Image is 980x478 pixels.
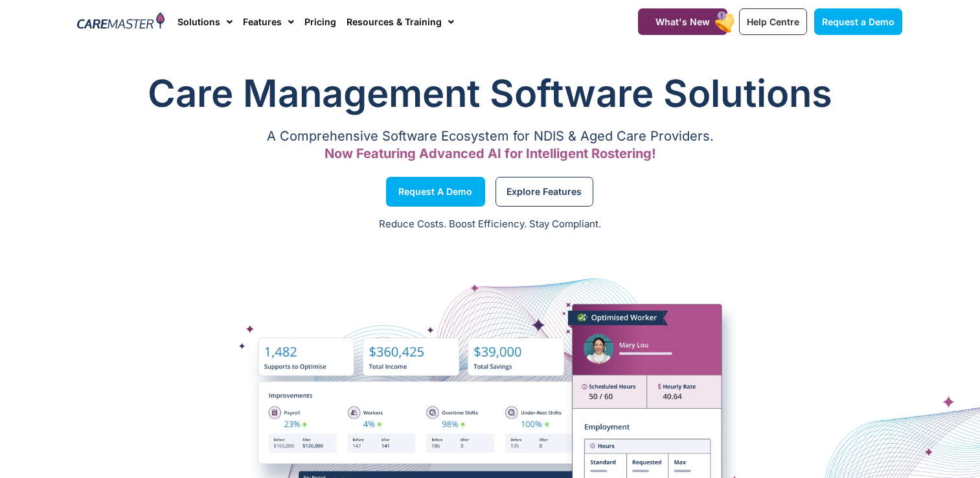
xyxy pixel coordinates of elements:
a: Request a Demo [386,177,485,207]
span: Explore Features [507,188,582,195]
a: Help Centre [739,8,807,35]
a: Explore Features [496,177,593,207]
span: Now Featuring Advanced AI for Intelligent Rostering! [325,146,656,161]
p: A Comprehensive Software Ecosystem for NDIS & Aged Care Providers. [78,132,903,141]
span: Help Centre [747,16,799,27]
img: CareMaster Logo [77,12,165,32]
h1: Care Management Software Solutions [78,67,903,119]
span: Request a Demo [398,188,472,195]
p: Reduce Costs. Boost Efficiency. Stay Compliant. [8,217,972,232]
a: Request a Demo [814,8,902,35]
span: What's New [655,16,710,27]
span: Request a Demo [822,16,895,27]
a: What's New [638,8,727,35]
